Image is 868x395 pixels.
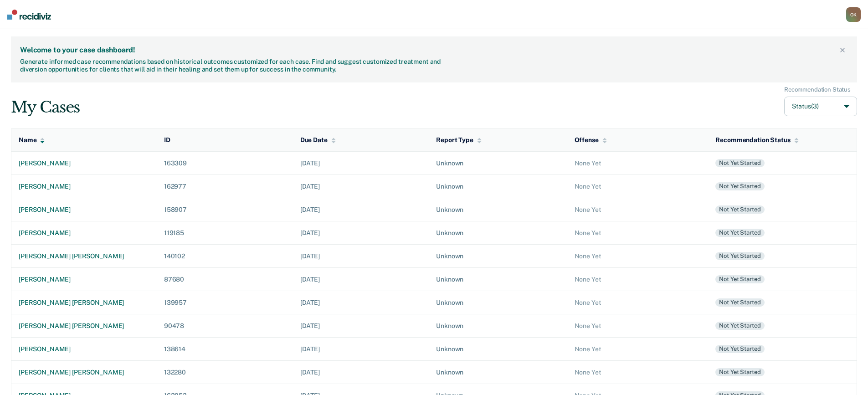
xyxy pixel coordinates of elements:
div: Due Date [300,136,336,144]
td: [DATE] [293,267,429,291]
td: Unknown [429,337,567,360]
td: 90478 [157,314,293,337]
div: [PERSON_NAME] [19,276,149,283]
img: Recidiviz [7,10,51,20]
button: OK [846,7,861,22]
div: Not yet started [715,345,764,353]
td: [DATE] [293,360,429,384]
td: Unknown [429,244,567,267]
div: Recommendation Status [784,86,851,93]
div: My Cases [11,98,80,117]
td: Unknown [429,198,567,221]
div: ID [164,136,170,144]
td: Unknown [429,360,567,384]
div: Not yet started [715,275,764,283]
div: Offense [575,136,607,144]
div: Not yet started [715,205,764,214]
td: Unknown [429,174,567,198]
div: None Yet [575,183,701,190]
td: [DATE] [293,174,429,198]
td: 162977 [157,174,293,198]
div: [PERSON_NAME] [PERSON_NAME] [19,369,149,376]
div: None Yet [575,322,701,330]
div: None Yet [575,252,701,260]
td: [DATE] [293,244,429,267]
div: [PERSON_NAME] [PERSON_NAME] [19,252,149,260]
div: Not yet started [715,182,764,190]
td: 119185 [157,221,293,244]
div: None Yet [575,299,701,307]
td: Unknown [429,221,567,244]
td: Unknown [429,151,567,174]
div: None Yet [575,276,701,283]
td: Unknown [429,314,567,337]
td: [DATE] [293,337,429,360]
div: Not yet started [715,229,764,237]
div: [PERSON_NAME] [19,229,149,237]
div: None Yet [575,206,701,214]
td: 138614 [157,337,293,360]
div: Not yet started [715,322,764,330]
div: [PERSON_NAME] [19,183,149,190]
div: [PERSON_NAME] [PERSON_NAME] [19,322,149,330]
td: [DATE] [293,151,429,174]
div: Welcome to your case dashboard! [20,46,837,54]
td: 140102 [157,244,293,267]
div: None Yet [575,369,701,376]
div: Not yet started [715,368,764,376]
button: Status(3) [784,97,857,116]
td: 139957 [157,291,293,314]
div: Generate informed case recommendations based on historical outcomes customized for each case. Fin... [20,58,443,73]
div: None Yet [575,345,701,353]
td: [DATE] [293,291,429,314]
div: [PERSON_NAME] [19,159,149,167]
td: Unknown [429,291,567,314]
td: [DATE] [293,221,429,244]
td: [DATE] [293,198,429,221]
div: Recommendation Status [715,136,798,144]
div: None Yet [575,159,701,167]
td: 132280 [157,360,293,384]
div: [PERSON_NAME] [19,206,149,214]
div: O K [846,7,861,22]
td: 163309 [157,151,293,174]
td: Unknown [429,267,567,291]
div: Not yet started [715,252,764,260]
td: 158907 [157,198,293,221]
div: None Yet [575,229,701,237]
div: [PERSON_NAME] [PERSON_NAME] [19,299,149,307]
div: Report Type [436,136,481,144]
div: Name [19,136,45,144]
div: [PERSON_NAME] [19,345,149,353]
td: [DATE] [293,314,429,337]
td: 87680 [157,267,293,291]
div: Not yet started [715,298,764,307]
div: Not yet started [715,159,764,167]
